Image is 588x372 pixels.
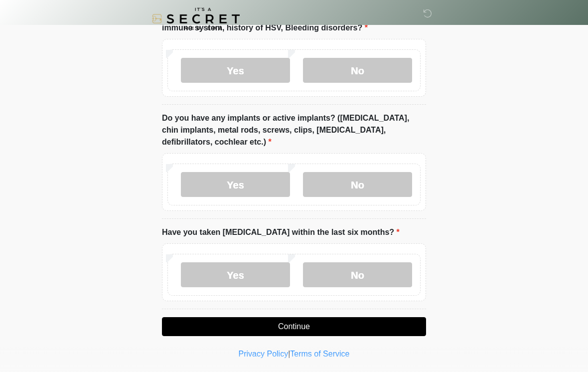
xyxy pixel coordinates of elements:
[162,317,426,336] button: Continue
[303,262,412,287] label: No
[181,172,290,197] label: Yes
[239,350,289,358] a: Privacy Policy
[290,350,349,358] a: Terms of Service
[181,262,290,287] label: Yes
[303,172,412,197] label: No
[162,226,400,238] label: Have you taken [MEDICAL_DATA] within the last six months?
[303,58,412,83] label: No
[288,350,290,358] a: |
[152,7,240,30] img: It's A Secret Med Spa Logo
[181,58,290,83] label: Yes
[162,112,426,148] label: Do you have any implants or active implants? ([MEDICAL_DATA], chin implants, metal rods, screws, ...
